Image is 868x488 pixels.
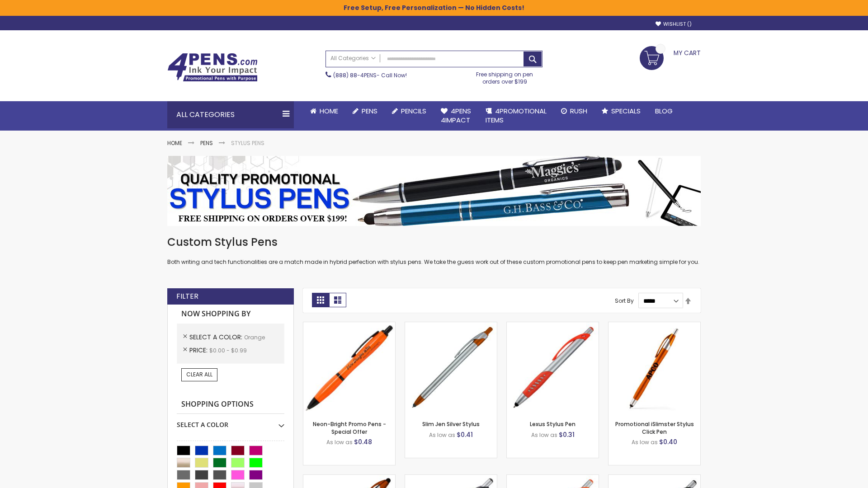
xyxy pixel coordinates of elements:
[303,322,395,414] img: Neon-Bright Promo Pens-Orange
[405,474,497,482] a: Boston Stylus Pen-Orange
[609,322,700,329] a: Promotional iSlimster Stylus Click Pen-Orange
[648,101,680,121] a: Blog
[181,368,217,381] a: Clear All
[405,322,497,329] a: Slim Jen Silver Stylus-Orange
[405,322,497,414] img: Slim Jen Silver Stylus-Orange
[362,106,377,116] span: Pens
[303,322,395,329] a: Neon-Bright Promo Pens-Orange
[467,67,543,85] div: Free shipping on pen orders over $199
[303,101,345,121] a: Home
[441,106,471,125] span: 4Pens 4impact
[659,437,677,446] span: $0.40
[486,106,547,125] span: 4PROMOTIONAL ITEMS
[656,21,692,28] a: Wishlist
[320,106,338,116] span: Home
[303,474,395,482] a: TouchWrite Query Stylus Pen-Orange
[531,431,557,439] span: As low as
[167,156,701,226] img: Stylus Pens
[615,297,634,305] label: Sort By
[313,420,386,435] a: Neon-Bright Promo Pens - Special Offer
[354,437,372,446] span: $0.48
[244,333,265,341] span: Orange
[655,106,673,116] span: Blog
[176,291,198,301] strong: Filter
[326,51,380,66] a: All Categories
[429,431,455,439] span: As low as
[167,53,258,82] img: 4Pens Custom Pens and Promotional Products
[570,106,587,116] span: Rush
[333,71,377,79] a: (888) 88-4PENS
[177,395,284,414] strong: Shopping Options
[200,139,213,147] a: Pens
[507,322,599,329] a: Lexus Stylus Pen-Orange
[507,322,599,414] img: Lexus Stylus Pen-Orange
[189,346,209,355] span: Price
[333,71,407,79] span: - Call Now!
[457,430,473,439] span: $0.41
[231,139,264,147] strong: Stylus Pens
[186,371,212,378] span: Clear All
[615,420,694,435] a: Promotional iSlimster Stylus Click Pen
[594,101,648,121] a: Specials
[330,55,376,62] span: All Categories
[167,101,294,128] div: All Categories
[167,235,701,249] h1: Custom Stylus Pens
[401,106,426,116] span: Pencils
[434,101,478,131] a: 4Pens4impact
[312,293,329,307] strong: Grid
[189,333,244,342] span: Select A Color
[530,420,576,428] a: Lexus Stylus Pen
[611,106,641,116] span: Specials
[422,420,480,428] a: Slim Jen Silver Stylus
[559,430,575,439] span: $0.31
[554,101,594,121] a: Rush
[167,235,701,266] div: Both writing and tech functionalities are a match made in hybrid perfection with stylus pens. We ...
[478,101,554,131] a: 4PROMOTIONALITEMS
[609,322,700,414] img: Promotional iSlimster Stylus Click Pen-Orange
[632,438,658,446] span: As low as
[507,474,599,482] a: Boston Silver Stylus Pen-Orange
[209,347,247,354] span: $0.00 - $0.99
[177,305,284,324] strong: Now Shopping by
[609,474,700,482] a: Lexus Metallic Stylus Pen-Orange
[167,139,182,147] a: Home
[345,101,385,121] a: Pens
[177,414,284,429] div: Select A Color
[385,101,434,121] a: Pencils
[326,438,353,446] span: As low as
